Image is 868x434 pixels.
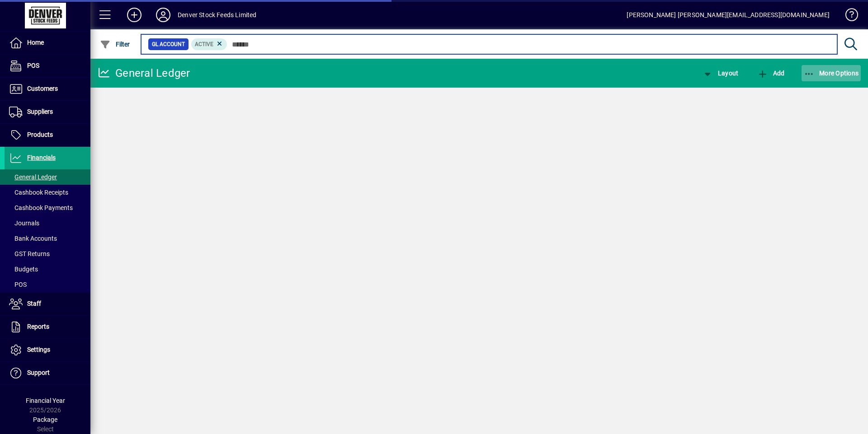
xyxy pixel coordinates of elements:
[152,40,185,49] span: GL Account
[27,323,49,330] span: Reports
[5,261,90,277] a: Budgets
[97,66,190,80] div: General Ledger
[627,8,830,22] div: [PERSON_NAME] [PERSON_NAME][EMAIL_ADDRESS][DOMAIN_NAME]
[120,7,149,23] button: Add
[27,346,50,353] span: Settings
[5,124,90,146] a: Products
[702,70,738,77] span: Layout
[839,2,857,31] a: Knowledge Base
[5,169,90,185] a: General Ledger
[27,39,44,46] span: Home
[178,8,257,22] div: Denver Stock Feeds Limited
[26,397,65,404] span: Financial Year
[9,173,57,181] span: General Ledger
[757,70,784,77] span: Add
[804,70,859,77] span: More Options
[9,189,68,196] span: Cashbook Receipts
[5,293,90,315] a: Staff
[98,36,132,52] button: Filter
[9,250,50,257] span: GST Returns
[5,362,90,384] a: Support
[693,65,748,81] app-page-header-button: View chart layout
[33,416,57,423] span: Package
[100,41,130,48] span: Filter
[5,215,90,231] a: Journals
[27,369,50,376] span: Support
[9,219,39,227] span: Journals
[755,65,787,81] button: Add
[27,108,53,115] span: Suppliers
[27,62,39,69] span: POS
[5,246,90,261] a: GST Returns
[27,154,56,161] span: Financials
[802,65,861,81] button: More Options
[9,266,38,273] span: Budgets
[149,7,178,23] button: Profile
[5,55,90,77] a: POS
[191,38,227,50] mat-chip: Activation Status: Active
[27,85,58,92] span: Customers
[5,78,90,100] a: Customers
[5,339,90,361] a: Settings
[5,32,90,54] a: Home
[9,235,57,242] span: Bank Accounts
[9,281,27,288] span: POS
[700,65,741,81] button: Layout
[195,41,213,47] span: Active
[5,185,90,200] a: Cashbook Receipts
[5,277,90,292] a: POS
[27,131,53,138] span: Products
[9,204,73,211] span: Cashbook Payments
[5,231,90,246] a: Bank Accounts
[5,101,90,123] a: Suppliers
[27,300,41,307] span: Staff
[5,316,90,338] a: Reports
[5,200,90,215] a: Cashbook Payments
